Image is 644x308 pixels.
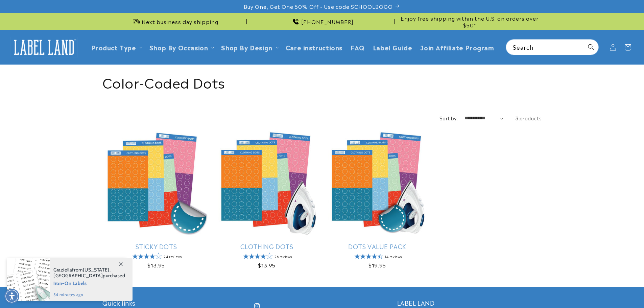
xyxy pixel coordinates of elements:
[53,267,72,273] span: Graziella
[10,37,78,58] img: Label Land
[102,242,210,250] a: Sticky Dots
[8,34,80,60] a: Label Land
[221,43,272,52] a: Shop By Design
[373,43,412,51] span: Label Guide
[282,39,347,55] a: Care instructions
[102,299,247,307] h2: Quick links
[53,267,125,279] span: from , purchased
[347,39,369,55] a: FAQ
[286,43,342,51] span: Care instructions
[416,39,498,55] a: Join Affiliate Program
[397,13,542,30] div: Announcement
[439,115,458,121] label: Sort by:
[102,73,542,91] h1: Color-Coded Dots
[53,273,103,279] span: [GEOGRAPHIC_DATA]
[351,43,365,51] span: FAQ
[250,13,395,30] div: Announcement
[91,43,136,52] a: Product Type
[87,39,145,55] summary: Product Type
[142,18,218,25] span: Next business day shipping
[397,15,542,28] span: Enjoy free shipping within the U.S. on orders over $50*
[102,13,247,30] div: Announcement
[324,242,431,250] a: Dots Value Pack
[53,292,125,298] span: 54 minutes ago
[53,279,125,287] span: Iron-On Labels
[149,43,208,51] span: Shop By Occasion
[213,242,321,250] a: Clothing Dots
[369,39,416,55] a: Label Guide
[301,18,354,25] span: [PHONE_NUMBER]
[515,115,542,121] span: 3 products
[4,289,19,304] div: Accessibility Menu
[583,40,598,54] button: Search
[397,299,542,307] h2: LABEL LAND
[145,39,217,55] summary: Shop By Occasion
[244,3,393,10] span: Buy One, Get One 50% Off - Use code SCHOOLBOGO
[83,267,110,273] span: [US_STATE]
[217,39,281,55] summary: Shop By Design
[420,43,494,51] span: Join Affiliate Program
[576,279,637,301] iframe: Gorgias live chat messenger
